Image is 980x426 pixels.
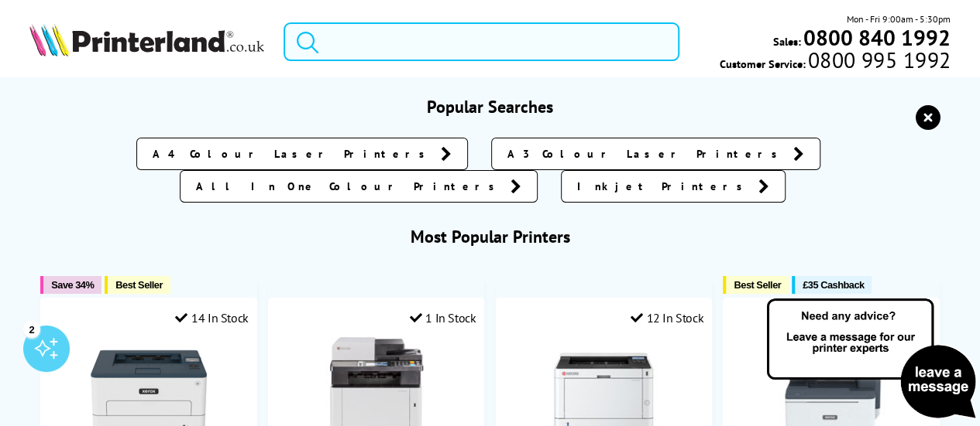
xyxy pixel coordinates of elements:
[792,276,872,294] button: £35 Cashback
[631,310,703,325] div: 12 In Stock
[806,53,951,67] span: 0800 995 1992
[136,138,468,170] a: A4 Colour Laser Printers
[507,146,786,162] span: A3 Colour Laser Printers
[29,226,951,247] h3: Most Popular Printers
[410,310,476,325] div: 1 In Stock
[175,310,248,325] div: 14 In Stock
[51,279,94,291] span: Save 34%
[29,23,264,56] img: Printerland Logo
[105,276,170,294] button: Best Seller
[773,34,801,49] span: Sales:
[803,23,951,52] b: 0800 840 1992
[40,276,101,294] button: Save 34%
[29,23,264,60] a: Printerland Logo
[723,276,789,294] button: Best Seller
[196,179,503,194] span: All In One Colour Printers
[115,279,163,291] span: Best Seller
[577,179,751,194] span: Inkjet Printers
[284,22,679,61] input: Search product or brand
[803,279,864,291] span: £35 Cashback
[180,170,538,203] a: All In One Colour Printers
[801,30,951,45] a: 0800 840 1992
[847,12,951,26] span: Mon - Fri 9:00am - 5:30pm
[561,170,786,203] a: Inkjet Printers
[734,279,781,291] span: Best Seller
[491,138,820,170] a: A3 Colour Laser Printers
[23,320,40,337] div: 2
[763,296,980,423] img: Open Live Chat window
[29,96,951,118] h3: Popular Searches
[720,53,951,71] span: Customer Service:
[153,146,433,162] span: A4 Colour Laser Printers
